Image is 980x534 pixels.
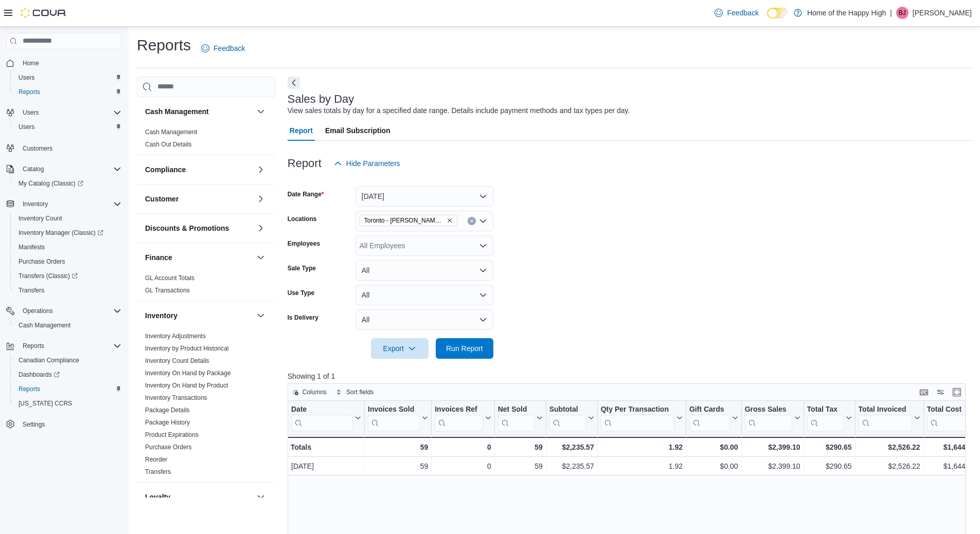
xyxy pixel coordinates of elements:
span: Inventory Count [19,214,62,223]
button: Run Report [436,338,493,359]
a: Reports [14,383,44,395]
a: Manifests [14,241,49,253]
span: Product Expirations [145,431,199,439]
div: Invoices Ref [435,405,483,431]
div: 0 [435,460,491,472]
span: Reports [19,385,40,393]
button: Cash Management [145,106,253,117]
button: [US_STATE] CCRS [10,396,126,411]
button: Display options [934,386,947,398]
span: Reorder [145,455,167,464]
button: Clear input [468,217,476,225]
button: Inventory Count [10,211,126,226]
button: Finance [255,251,267,264]
h3: Loyalty [145,492,170,502]
a: Purchase Orders [14,255,69,268]
a: GL Account Totals [145,274,194,282]
button: Finance [145,252,253,263]
div: Brock Jekill [896,7,908,19]
div: Inventory [137,330,275,482]
span: Inventory Transactions [145,394,207,402]
input: Dark Mode [767,8,789,19]
label: Date Range [288,190,324,198]
button: All [355,285,493,305]
button: Purchase Orders [10,254,126,269]
span: Dashboards [14,369,121,381]
span: Cash Management [145,128,197,136]
span: Users [19,123,34,131]
button: Operations [19,305,57,317]
button: Sort fields [332,386,378,398]
span: Columns [302,388,327,396]
button: Users [10,120,126,134]
button: Loyalty [255,491,267,503]
button: Compliance [145,164,253,175]
span: Toronto - Danforth Ave - Friendly Stranger [360,215,457,226]
span: Report [290,120,313,141]
button: Gross Sales [744,405,800,431]
div: Cash Management [137,126,275,155]
a: Users [14,71,39,84]
button: Invoices Ref [435,405,491,431]
span: Package Details [145,406,190,414]
span: Transfers (Classic) [14,270,121,282]
span: Reports [14,86,121,98]
button: Open list of options [479,242,487,250]
a: Inventory Transactions [145,394,207,401]
span: Toronto - [PERSON_NAME] Ave - Friendly Stranger [364,215,444,226]
span: Canadian Compliance [14,354,121,366]
button: Keyboard shortcuts [918,386,930,398]
div: [DATE] [291,460,361,472]
button: Inventory [145,310,253,321]
a: Feedback [197,38,249,59]
a: Inventory On Hand by Package [145,370,231,377]
span: Dashboards [19,371,60,379]
div: 1.92 [601,460,683,472]
span: Transfers (Classic) [19,272,78,280]
span: Operations [23,307,53,315]
div: Subtotal [549,405,585,431]
label: Sale Type [288,264,316,272]
button: Date [291,405,361,431]
div: Gift Cards [689,405,730,415]
div: $290.65 [807,441,851,453]
label: Locations [288,215,317,223]
a: Canadian Compliance [14,354,83,366]
span: BJ [899,7,906,19]
div: $290.65 [807,460,851,472]
button: Total Tax [807,405,851,431]
div: Total Cost [926,405,967,415]
span: Settings [23,420,45,429]
button: Remove Toronto - Danforth Ave - Friendly Stranger from selection in this group [447,217,453,224]
a: Transfers (Classic) [10,269,126,283]
div: $2,235.57 [549,441,594,453]
span: Reports [19,340,121,352]
button: Catalog [2,162,126,176]
a: Inventory Manager (Classic) [14,227,108,239]
a: My Catalog (Classic) [10,176,126,191]
a: Dashboards [14,369,64,381]
span: Manifests [14,241,121,253]
button: Home [2,56,126,70]
h3: Report [288,157,322,170]
a: Inventory Count Details [145,357,209,364]
h3: Sales by Day [288,93,354,105]
button: Customers [2,140,126,155]
button: Settings [2,417,126,432]
span: Inventory [19,198,121,210]
img: Cova [21,8,67,18]
span: My Catalog (Classic) [19,179,83,188]
div: 59 [498,460,543,472]
button: Operations [2,304,126,318]
a: [US_STATE] CCRS [14,397,76,410]
div: Totals [291,441,361,453]
button: Total Invoiced [858,405,920,431]
a: Inventory On Hand by Product [145,382,228,389]
button: Compliance [255,163,267,176]
div: 59 [368,441,428,453]
span: Inventory Manager (Classic) [14,227,121,239]
a: Cash Out Details [145,141,192,148]
h3: Customer [145,194,179,204]
div: Total Tax [807,405,843,415]
div: Net Sold [497,405,534,431]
